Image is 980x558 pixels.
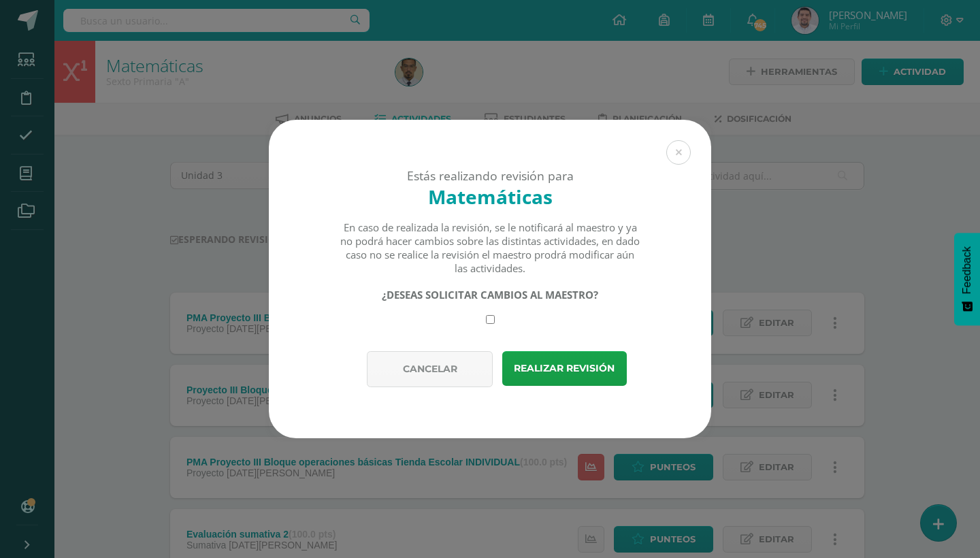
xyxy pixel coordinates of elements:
strong: Matemáticas [428,184,553,210]
div: Estás realizando revisión para [293,167,687,184]
input: Require changes [486,315,495,324]
button: Feedback - Mostrar encuesta [954,233,980,325]
span: Feedback [961,246,973,294]
button: Cancelar [367,351,493,387]
button: Close (Esc) [666,140,691,165]
strong: ¿DESEAS SOLICITAR CAMBIOS AL MAESTRO? [382,288,598,301]
div: En caso de realizada la revisión, se le notificará al maestro y ya no podrá hacer cambios sobre l... [340,220,641,275]
button: Realizar revisión [502,351,627,386]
